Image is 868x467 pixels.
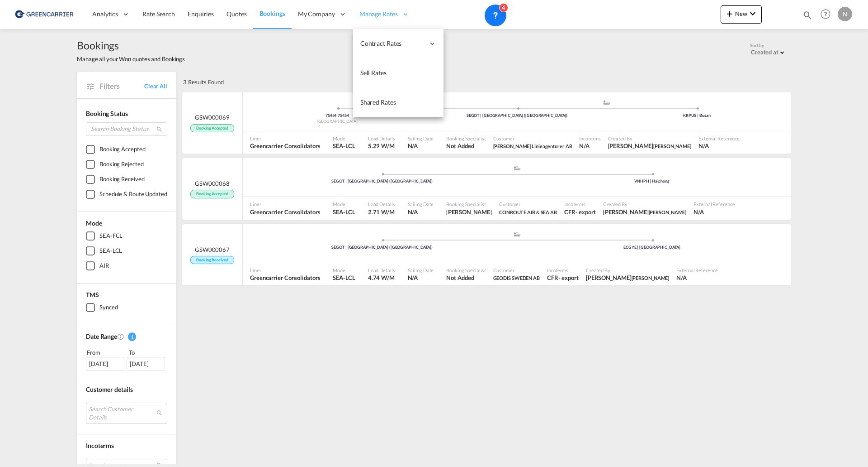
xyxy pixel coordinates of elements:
span: Customer [493,135,572,142]
span: From To [DATE][DATE] [86,348,167,371]
span: Date Range [86,332,117,340]
span: CONROUTE AIR & SEA AB [499,209,557,215]
span: Load Details [368,267,395,274]
span: Shared Rates [360,98,396,106]
span: Contract Rates [360,39,425,48]
span: Booking Received [190,256,234,265]
span: Liner [250,201,320,207]
span: Mode [333,201,355,207]
div: VNHPH | Haiphong [517,178,787,184]
span: Sailing Date [408,135,434,142]
span: Enquiries [188,10,214,18]
span: Created By [586,267,669,274]
span: Load Details [368,135,395,142]
span: GEODIS SWEDEN AB [493,275,540,281]
input: Search Booking Status [86,122,167,136]
md-icon: assets/icons/custom/ship-fill.svg [601,100,612,105]
span: Greencarrier Consolidators [250,274,320,282]
a: Sell Rates [353,58,443,88]
div: icon-magnify [802,10,812,24]
a: Clear All [144,82,167,90]
span: Sailing Date [408,201,434,207]
span: Created By [603,201,686,207]
span: [PERSON_NAME] Linieagenturer AB [493,143,572,149]
div: [GEOGRAPHIC_DATA] [247,119,427,125]
span: Mode [333,267,355,274]
div: From [86,348,126,357]
div: Contract Rates [353,29,443,58]
md-icon: icon-chevron-down [747,8,758,19]
span: Sailing Date [408,267,434,274]
div: ECGYE | [GEOGRAPHIC_DATA] [517,245,787,250]
div: Booking Received [99,175,144,184]
span: TMS [86,291,99,298]
span: Rate Search [142,10,175,18]
div: SEA-LCL [99,246,122,255]
div: CFR [564,208,576,216]
md-icon: icon-plus 400-fg [724,8,735,19]
span: N/A [676,274,717,282]
div: Synced [99,303,118,312]
span: N/A [698,142,740,150]
span: [PERSON_NAME] [632,275,670,281]
span: Booking Status [86,110,128,117]
span: Incoterms [547,267,579,274]
span: Incoterms [564,201,596,207]
div: GSW000067 Booking Received assets/icons/custom/ship-fill.svgassets/icons/custom/roll-o-plane.svgP... [182,224,791,286]
span: Fredrik Fagerman [446,208,492,216]
div: N [838,7,852,21]
span: Liner [250,135,320,142]
span: My Company [298,10,335,19]
div: SEGOT | [GEOGRAPHIC_DATA] ([GEOGRAPHIC_DATA]) [247,178,517,184]
span: Booking Specialist [446,201,492,207]
span: 2.71 W/M [368,208,395,216]
div: Customer details [86,385,167,394]
span: [PERSON_NAME] [649,209,687,215]
span: N/A [408,208,434,216]
span: Fredrik Fagerman [603,208,686,216]
div: CFR [547,274,558,282]
span: CFR export [564,208,596,216]
div: To [128,348,168,357]
div: Booking Accepted [99,145,145,154]
span: New [724,10,758,17]
div: KRPUS | Busan [607,113,787,119]
span: Booking Accepted [190,190,234,198]
span: Customer [499,201,557,207]
span: GSW000068 [195,179,230,188]
div: GSW000069 Booking Accepted Pickup Sweden assets/icons/custom/ship-fill.svgassets/icons/custom/rol... [182,92,791,154]
span: Manage all your Won quotes and Bookings [77,55,185,63]
md-icon: icon-magnify [802,10,812,20]
span: Booking Specialist [446,267,486,274]
span: Sell Rates [360,69,387,77]
span: External Reference [693,201,735,207]
span: 1 [128,332,136,341]
span: Quotes [226,10,246,18]
span: Nicolas Myrén [586,274,669,282]
div: - export [558,274,579,282]
span: Fredrik Fagerman [608,142,691,150]
md-checkbox: SEA-FCL [86,231,167,241]
span: Bookings [259,10,285,17]
div: Schedule & Route Updated [99,190,167,199]
span: Filters [99,81,144,91]
div: N/A [579,142,590,150]
span: SEA-LCL [333,274,355,282]
span: SEA-LCL [333,142,355,150]
span: Bookings [77,38,185,53]
span: Load Details [368,201,395,207]
span: Mode [86,219,102,227]
span: 5.29 W/M [368,142,395,149]
div: [DATE] [127,357,165,371]
button: icon-plus 400-fgNewicon-chevron-down [721,5,762,24]
div: [DATE] [86,357,124,371]
span: 75454 [325,113,338,118]
span: 75454 [338,113,349,118]
span: Incoterms [86,442,114,449]
md-checkbox: Synced [86,303,167,312]
span: Help [818,6,833,22]
span: Sort by [750,42,764,48]
span: | [336,113,338,118]
span: N/A [408,142,434,150]
a: Shared Rates [353,88,443,117]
